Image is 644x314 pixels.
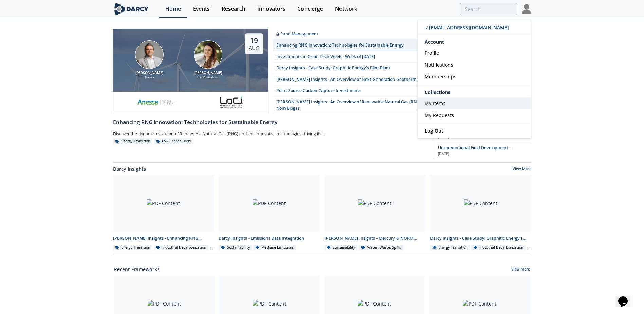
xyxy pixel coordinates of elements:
a: My Requests [418,109,531,121]
div: Sand Management [276,31,318,37]
div: Innovators [257,6,286,12]
div: Energy Transition [113,245,153,251]
div: Enhancing RNG innovation: Technologies for Sustainable Energy [276,42,404,48]
a: PDF Content [PERSON_NAME] Insights - Mercury & NORM Detection and [MEDICAL_DATA] Sustainability W... [322,175,428,251]
span: Memberships [425,73,456,80]
span: My Items [425,100,445,106]
div: Sustainability [325,245,358,251]
img: 551440aa-d0f4-4a32-b6e2-e91f2a0781fe [137,95,175,109]
a: PDF Content Darcy Insights - Emissions Data Integration Sustainability Methane Emissions [216,175,322,251]
input: Advanced Search [460,3,517,15]
span: Unconventional Field Development Optimization through Geochemical Fingerprinting Technology [438,145,512,163]
a: Profile [418,47,531,59]
img: 2b793097-40cf-4f6d-9bc3-4321a642668f [218,95,244,109]
a: Memberships [418,71,531,83]
span: Profile [425,50,439,56]
a: Unconventional Field Development Optimization through Geochemical Fingerprinting Technology [DATE] [438,145,531,156]
div: Water, Waste, Spills [359,245,403,251]
div: Account [418,35,531,47]
a: ✓[EMAIL_ADDRESS][DOMAIN_NAME] [418,20,531,35]
div: Research [222,6,245,12]
img: Profile [522,4,531,14]
a: Recent Frameworks [114,266,160,273]
div: Darcy Insights - Case Study: Graphitic Energy's Pilot Plant [430,235,531,241]
div: [PERSON_NAME] [181,70,235,76]
div: Energy Transition [430,245,470,251]
div: Darcy Insights - Emissions Data Integration [219,235,320,241]
div: [PERSON_NAME] Insights - Mercury & NORM Detection and [MEDICAL_DATA] [325,235,426,241]
div: Discover the dynamic evolution of Renewable Natural Gas (RNG) and the innovative technologies dri... [113,129,341,138]
div: Enhancing RNG innovation: Technologies for Sustainable Energy [113,118,428,126]
img: Amir Akbari [135,40,164,69]
a: View More [513,166,531,172]
div: [DATE] [438,151,531,157]
img: logo-wide.svg [113,3,150,15]
a: Darcy Insights - Case Study: Graphitic Energy's Pilot Plant [273,63,428,74]
div: Energy Transition [113,138,153,144]
div: Aug [249,45,259,52]
a: PDF Content Darcy Insights - Case Study: Graphitic Energy's Pilot Plant Energy Transition Industr... [428,175,534,251]
div: Home [165,6,181,12]
a: Enhancing RNG innovation: Technologies for Sustainable Energy [113,115,428,126]
div: Methane Emissions [253,245,296,251]
iframe: chat widget [615,287,637,307]
div: Low Carbon Fuels [154,138,194,144]
span: My Requests [425,112,454,118]
div: Network [335,6,357,12]
a: Point-Source Carbon Capture Investments [273,85,428,97]
span: ✓ [EMAIL_ADDRESS][DOMAIN_NAME] [425,24,509,31]
a: Amir Akbari [PERSON_NAME] Anessa Nicole Neff [PERSON_NAME] Loci Controls Inc. 19 Aug [113,29,268,115]
a: Notifications [418,59,531,71]
div: Concierge [297,6,323,12]
a: Log Out [418,124,531,138]
div: Anessa [123,75,177,80]
div: Loci Controls Inc. [181,75,235,80]
a: Investments in Clean Tech Week - Week of [DATE] [273,51,428,63]
div: 19 [249,36,259,45]
img: Nicole Neff [194,40,222,69]
a: View More [511,267,530,273]
div: [PERSON_NAME] Insights - Enhancing RNG innovation [113,235,214,241]
div: [PERSON_NAME] [123,70,177,76]
a: [PERSON_NAME] Insights - An Overview of Renewable Natural Gas (RNG) from Biogas [273,97,428,114]
a: Enhancing RNG innovation: Technologies for Sustainable Energy [273,40,428,51]
a: My Items [418,97,531,109]
div: Sustainability [219,245,252,251]
a: PDF Content [PERSON_NAME] Insights - Enhancing RNG innovation Energy Transition Industrial Decarb... [111,175,217,251]
a: Sand Management [273,29,428,40]
a: [PERSON_NAME] Insights - An Overview of Next-Generation Geothermal [273,74,428,85]
div: Industrial Decarbonization [154,245,208,251]
a: Darcy Insights [113,165,146,172]
div: Events [193,6,210,12]
span: Log Out [425,127,443,134]
div: Industrial Decarbonization [471,245,526,251]
span: Notifications [425,62,453,68]
div: Collections [418,88,531,97]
